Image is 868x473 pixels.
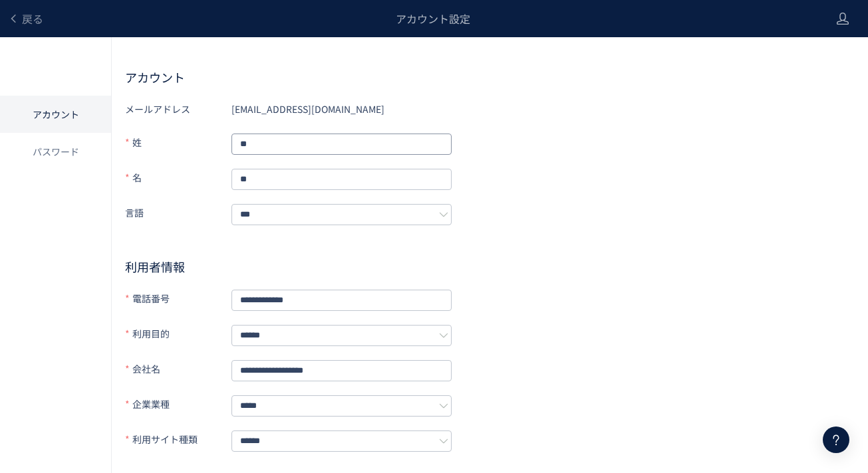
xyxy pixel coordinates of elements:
[125,393,231,417] label: 企業業種
[125,428,231,452] label: 利用サイト種類
[125,358,231,381] label: 会社名
[125,132,231,155] label: 姓
[125,167,231,190] label: 名
[231,98,452,120] div: [EMAIL_ADDRESS][DOMAIN_NAME]
[125,288,231,311] label: 電話番号
[125,323,231,346] label: 利用目的
[125,98,231,120] label: メールアドレス
[22,11,43,27] span: 戻る
[125,258,452,274] h2: 利用者情報
[125,69,855,85] h2: アカウント
[125,202,231,225] label: 言語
